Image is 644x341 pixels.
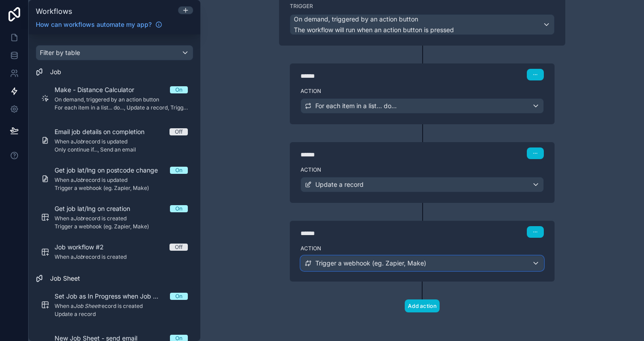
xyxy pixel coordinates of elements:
[315,101,397,110] span: For each item in a list... do...
[301,245,544,252] label: Action
[294,15,418,24] span: On demand, triggered by an action button
[315,180,364,189] span: Update a record
[405,299,440,312] button: Add action
[36,7,72,16] span: Workflows
[301,98,544,114] button: For each item in a list... do...
[301,166,544,173] label: Action
[290,3,555,10] label: Trigger
[290,14,555,35] button: On demand, triggered by an action buttonThe workflow will run when an action button is pressed
[301,88,544,95] label: Action
[301,177,544,192] button: Update a record
[301,256,544,271] button: Trigger a webhook (eg. Zapier, Make)
[32,20,166,29] a: How can workflows automate my app?
[315,259,426,268] span: Trigger a webhook (eg. Zapier, Make)
[294,26,454,34] span: The workflow will run when an action button is pressed
[36,20,152,29] span: How can workflows automate my app?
